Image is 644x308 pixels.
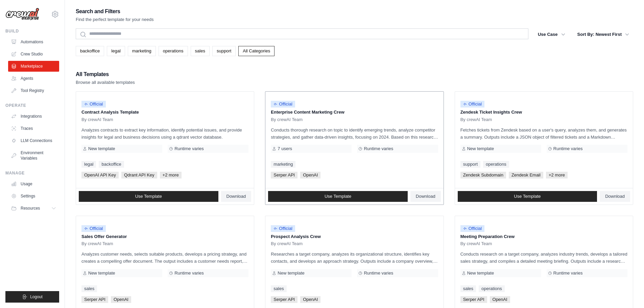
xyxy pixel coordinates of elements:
[81,172,119,179] span: OpenAI API Key
[460,296,487,303] span: Serper API
[271,251,438,265] p: Researches a target company, analyzes its organizational structure, identifies key contacts, and ...
[479,285,505,292] a: operations
[174,270,204,276] span: Runtime varies
[76,16,154,23] p: Find the perfect template for your needs
[460,225,485,232] span: Official
[81,251,248,265] p: Analyzes customer needs, selects suitable products, develops a pricing strategy, and creates a co...
[81,285,97,292] a: sales
[160,172,182,179] span: +2 more
[605,194,625,199] span: Download
[81,233,248,240] p: Sales Offer Generator
[107,46,125,56] a: legal
[325,194,351,199] span: Use Template
[460,251,627,265] p: Conducts research on a target company, analyzes industry trends, develops a tailored sales strate...
[191,46,210,56] a: sales
[271,225,295,232] span: Official
[5,170,59,176] div: Manage
[490,296,510,303] span: OpenAI
[509,172,543,179] span: Zendesk Email
[271,117,303,122] span: By crewAI Team
[573,28,633,41] button: Sort By: Newest First
[364,146,393,151] span: Runtime varies
[278,146,292,151] span: 7 users
[271,285,286,292] a: sales
[76,7,154,16] h2: Search and Filters
[8,61,59,72] a: Marketplace
[88,146,115,151] span: New template
[76,70,135,79] h2: All Templates
[30,294,43,300] span: Logout
[128,46,156,56] a: marketing
[88,270,115,276] span: New template
[81,126,248,141] p: Analyzes contracts to extract key information, identify potential issues, and provide insights fo...
[460,101,485,108] span: Official
[460,172,506,179] span: Zendesk Subdomain
[271,172,297,179] span: Serper API
[8,111,59,122] a: Integrations
[5,28,59,34] div: Build
[8,73,59,84] a: Agents
[8,203,59,214] button: Resources
[364,270,393,276] span: Runtime varies
[534,28,569,41] button: Use Case
[5,291,59,303] button: Logout
[271,161,295,168] a: marketing
[5,103,59,108] div: Operate
[467,270,494,276] span: New template
[553,270,583,276] span: Runtime varies
[81,109,248,116] p: Contract Analysis Template
[8,49,59,60] a: Crew Studio
[600,191,630,202] a: Download
[21,206,40,211] span: Resources
[174,146,204,151] span: Runtime varies
[111,296,131,303] span: OpenAI
[460,161,480,168] a: support
[8,37,59,47] a: Automations
[76,46,104,56] a: backoffice
[553,146,583,151] span: Runtime varies
[460,109,627,116] p: Zendesk Ticket Insights Crew
[483,161,509,168] a: operations
[278,270,304,276] span: New template
[546,172,568,179] span: +2 more
[460,233,627,240] p: Meeting Preparation Crew
[99,161,124,168] a: backoffice
[76,79,135,86] p: Browse all available templates
[271,296,297,303] span: Serper API
[81,101,106,108] span: Official
[410,191,441,202] a: Download
[121,172,157,179] span: Qdrant API Key
[221,191,252,202] a: Download
[271,241,303,246] span: By crewAI Team
[135,194,162,199] span: Use Template
[238,46,275,56] a: All Categories
[8,85,59,96] a: Tool Registry
[460,126,627,141] p: Fetches tickets from Zendesk based on a user's query, analyzes them, and generates a summary. Out...
[8,135,59,146] a: LLM Connections
[212,46,236,56] a: support
[268,191,408,202] a: Use Template
[226,194,246,199] span: Download
[416,194,435,199] span: Download
[467,146,494,151] span: New template
[271,109,438,116] p: Enterprise Content Marketing Crew
[460,285,476,292] a: sales
[79,191,218,202] a: Use Template
[8,191,59,202] a: Settings
[81,225,106,232] span: Official
[8,147,59,164] a: Environment Variables
[8,179,59,189] a: Usage
[460,117,492,122] span: By crewAI Team
[271,233,438,240] p: Prospect Analysis Crew
[5,8,39,21] img: Logo
[514,194,541,199] span: Use Template
[81,296,108,303] span: Serper API
[8,123,59,134] a: Traces
[271,101,295,108] span: Official
[271,126,438,141] p: Conducts thorough research on topic to identify emerging trends, analyze competitor strategies, a...
[300,296,320,303] span: OpenAI
[300,172,320,179] span: OpenAI
[81,241,113,246] span: By crewAI Team
[460,241,492,246] span: By crewAI Team
[159,46,188,56] a: operations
